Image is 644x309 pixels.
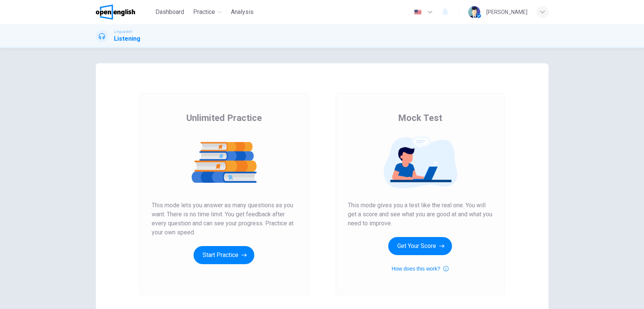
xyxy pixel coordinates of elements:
button: Dashboard [152,5,187,19]
span: Dashboard [155,8,184,17]
button: Get Your Score [388,237,452,255]
span: This mode gives you a test like the real one. You will get a score and see what you are good at a... [348,201,493,228]
span: Unlimited Practice [186,112,262,124]
span: Linguaskill [114,29,132,34]
span: Mock Test [398,112,442,124]
span: Analysis [231,8,254,17]
span: This mode lets you answer as many questions as you want. There is no time limit. You get feedback... [152,201,297,237]
button: Analysis [228,5,257,19]
button: Practice [190,5,225,19]
img: OpenEnglish logo [96,5,135,20]
button: Start Practice [194,246,254,264]
div: [PERSON_NAME] [486,8,527,17]
span: Practice [193,8,215,17]
a: OpenEnglish logo [96,5,153,20]
img: en [413,9,423,15]
h1: Listening [114,34,140,43]
img: Profile picture [468,6,480,18]
button: How does this work? [392,264,449,273]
